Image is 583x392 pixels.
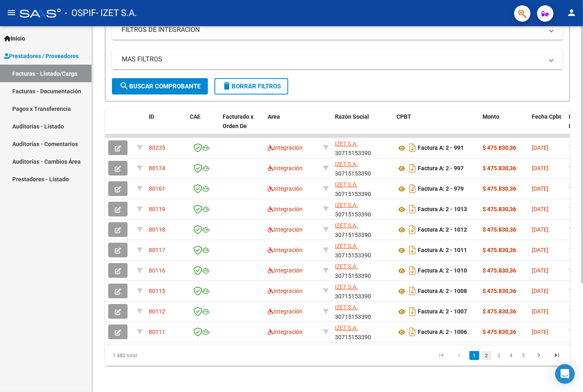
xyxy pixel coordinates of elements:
[517,349,530,363] li: page 5
[332,108,393,144] datatable-header-cell: Razón Social
[335,202,358,208] span: IZET S.A.
[335,262,390,279] div: 30715153390
[532,165,549,171] span: [DATE]
[483,226,516,233] strong: $ 475.830,36
[65,4,96,22] span: - OSPIF
[122,25,543,34] mat-panel-title: FILTROS DE INTEGRACION
[223,113,253,129] span: Facturado x Orden De
[483,308,516,315] strong: $ 475.830,36
[393,108,479,144] datatable-header-cell: CPBT
[483,185,516,192] strong: $ 475.830,36
[335,201,390,218] div: 30715153390
[482,351,492,360] a: 2
[531,351,547,360] a: go to next page
[418,206,467,213] strong: Factura A: 2 - 1013
[112,20,563,40] mat-expansion-panel-header: FILTROS DE INTEGRACION
[268,329,303,335] span: Integración
[528,108,565,144] datatable-header-cell: Fecha Cpbt
[569,329,575,335] span: 11
[335,160,390,177] div: 30715153390
[335,221,390,238] div: 30715153390
[149,206,165,212] span: 80119
[483,113,499,120] span: Monto
[96,4,137,22] span: - IZET S.A.
[149,329,165,335] span: 80111
[569,288,575,294] span: 11
[407,223,418,236] i: Descargar documento
[149,308,165,315] span: 80112
[483,206,516,212] strong: $ 475.830,36
[268,288,303,294] span: Integración
[268,206,303,212] span: Integración
[407,264,418,277] i: Descargar documento
[407,284,418,297] i: Descargar documento
[532,308,549,315] span: [DATE]
[7,8,16,18] mat-icon: menu
[396,113,411,120] span: CPBT
[112,50,563,69] mat-expansion-panel-header: MAS FILTROS
[469,351,479,360] a: 1
[493,349,505,363] li: page 3
[532,247,549,253] span: [DATE]
[335,303,390,320] div: 30715153390
[335,181,358,188] span: IZET S.A.
[268,267,303,274] span: Integración
[222,81,232,91] mat-icon: delete
[268,308,303,315] span: Integración
[149,247,165,253] span: 80117
[569,226,575,233] span: 11
[268,226,303,233] span: Integración
[335,139,390,156] div: 30715153390
[569,247,575,253] span: 11
[407,203,418,216] i: Descargar documento
[505,349,517,363] li: page 4
[569,267,575,274] span: 11
[483,144,516,151] strong: $ 475.830,36
[418,329,467,336] strong: Factura A: 2 - 1006
[532,288,549,294] span: [DATE]
[532,113,561,120] span: Fecha Cpbt
[567,8,576,18] mat-icon: person
[149,288,165,294] span: 80115
[149,113,154,120] span: ID
[483,165,516,171] strong: $ 475.830,36
[105,345,196,366] div: 1.480 total
[264,108,320,144] datatable-header-cell: Area
[532,144,549,151] span: [DATE]
[407,325,418,338] i: Descargar documento
[149,267,165,274] span: 80116
[335,222,358,229] span: IZET S.A.
[555,364,575,384] div: Open Intercom Messenger
[506,351,516,360] a: 4
[532,206,549,212] span: [DATE]
[268,144,303,151] span: Integración
[407,182,418,195] i: Descargar documento
[268,165,303,171] span: Integración
[418,227,467,233] strong: Factura A: 2 - 1012
[532,226,549,233] span: [DATE]
[335,243,358,249] span: IZET S.A.
[335,324,358,331] span: IZET S.A.
[451,351,467,360] a: go to previous page
[112,78,208,95] button: Buscar Comprobante
[569,206,575,212] span: 11
[4,52,79,61] span: Prestadores / Proveedores
[119,81,129,91] mat-icon: search
[268,185,303,192] span: Integración
[468,349,481,363] li: page 1
[335,263,358,270] span: IZET S.A.
[483,247,516,253] strong: $ 475.830,36
[418,288,467,295] strong: Factura A: 2 - 1008
[549,351,565,360] a: go to last page
[187,108,219,144] datatable-header-cell: CAE
[483,288,516,294] strong: $ 475.830,36
[268,113,280,120] span: Area
[418,165,464,172] strong: Factura A: 2 - 997
[149,185,165,192] span: 80161
[519,351,528,360] a: 5
[494,351,504,360] a: 3
[483,267,516,274] strong: $ 475.830,36
[569,165,575,171] span: 11
[418,309,467,315] strong: Factura A: 2 - 1007
[532,267,549,274] span: [DATE]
